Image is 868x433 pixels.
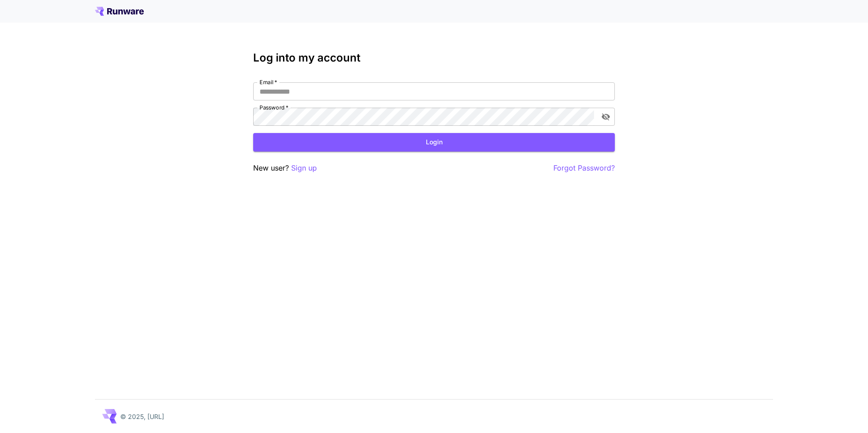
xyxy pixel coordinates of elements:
[259,78,277,86] label: Email
[253,52,615,64] h3: Log into my account
[553,162,615,174] button: Forgot Password?
[253,162,317,174] p: New user?
[253,133,615,152] button: Login
[598,109,614,125] button: toggle password visibility
[259,104,288,111] label: Password
[291,162,317,174] button: Sign up
[120,412,164,421] p: © 2025, [URL]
